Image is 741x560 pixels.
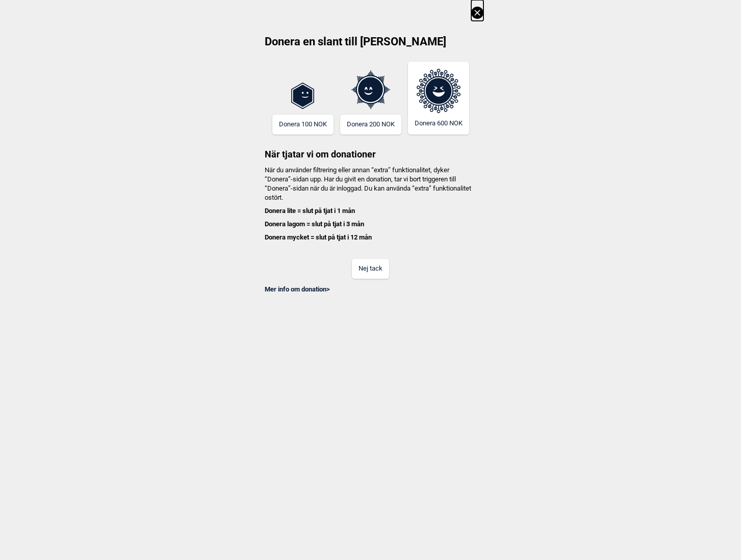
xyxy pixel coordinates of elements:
h2: Donera en slant till [PERSON_NAME] [258,34,483,57]
b: Donera lite = slut på tjat i 1 mån [265,207,355,215]
button: Nej tack [352,259,389,279]
a: Mer info om donation> [265,285,330,293]
button: Donera 200 NOK [340,115,401,135]
button: Donera 100 NOK [272,115,334,135]
b: Donera mycket = slut på tjat i 12 mån [265,233,372,241]
b: Donera lagom = slut på tjat i 3 mån [265,220,364,228]
button: Donera 600 NOK [408,62,469,135]
h4: När du använder filtrering eller annan “extra” funktionalitet, dyker “Donera”-sidan upp. Har du g... [258,166,483,243]
h3: När tjatar vi om donationer [258,135,483,161]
